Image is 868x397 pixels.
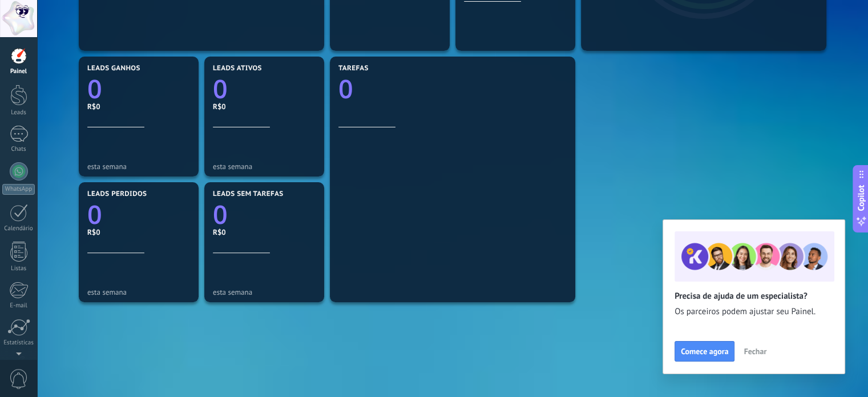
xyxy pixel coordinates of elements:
[213,102,316,111] div: R$0
[2,339,35,347] div: Estatísticas
[87,71,190,106] a: 0
[87,162,190,171] div: esta semana
[87,227,190,237] div: R$0
[213,288,316,296] div: esta semana
[675,291,833,302] h2: Precisa de ajuda de um especialista?
[338,71,353,106] text: 0
[87,71,102,106] text: 0
[675,306,833,318] span: Os parceiros podem ajustar seu Painel.
[213,227,316,237] div: R$0
[2,265,35,272] div: Listas
[213,197,316,232] a: 0
[87,190,147,198] span: Leads perdidos
[87,288,190,296] div: esta semana
[338,71,567,106] a: 0
[675,341,734,362] button: Comece agora
[738,343,772,360] button: Fechar
[2,109,35,117] div: Leads
[338,65,369,73] span: Tarefas
[2,302,35,310] div: E-mail
[855,185,867,211] span: Copilot
[213,65,262,73] span: Leads ativos
[213,162,316,171] div: esta semana
[87,102,190,111] div: R$0
[213,71,316,106] a: 0
[2,184,35,195] div: WhatsApp
[2,225,35,232] div: Calendário
[87,197,102,232] text: 0
[213,197,228,232] text: 0
[87,197,190,232] a: 0
[2,146,35,153] div: Chats
[213,190,283,198] span: Leads sem tarefas
[87,65,140,73] span: Leads ganhos
[213,71,228,106] text: 0
[744,347,766,355] span: Fechar
[681,347,728,355] span: Comece agora
[2,68,35,75] div: Painel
